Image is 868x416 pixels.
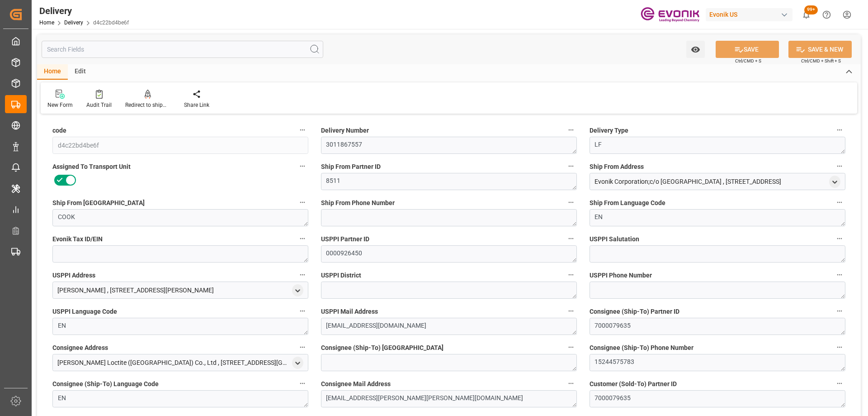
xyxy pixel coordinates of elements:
[184,101,209,109] div: Share Link
[834,233,845,244] button: USPPI Salutation
[52,390,308,407] textarea: EN
[52,162,131,172] span: Assigned To Transport Unit
[834,124,845,136] button: Delivery Type
[52,198,145,208] span: Ship From [GEOGRAPHIC_DATA]
[52,126,66,135] span: code
[706,8,793,21] div: Evonik US
[57,286,214,295] div: [PERSON_NAME] , [STREET_ADDRESS][PERSON_NAME]
[297,233,308,244] button: Evonik Tax ID/EIN
[716,41,779,58] button: SAVE
[321,379,391,389] span: Consignee Mail Address
[52,234,103,244] span: Evonik Tax ID/EIN
[565,269,577,281] button: USPPI District
[292,357,303,369] div: open menu
[57,358,290,368] div: [PERSON_NAME] Loctite ([GEOGRAPHIC_DATA]) Co., Ltd , [STREET_ADDRESS][GEOGRAPHIC_DATA][PERSON_NAM...
[590,126,628,135] span: Delivery Type
[641,7,699,23] img: Evonik-brand-mark-Deep-Purple-RGB.jpeg_1700498283.jpeg
[321,390,577,407] textarea: [EMAIL_ADDRESS][PERSON_NAME][PERSON_NAME][DOMAIN_NAME]
[590,209,845,226] textarea: EN
[68,64,93,80] div: Edit
[565,196,577,208] button: Ship From Phone Number
[804,5,818,14] span: 99+
[590,271,652,280] span: USPPI Phone Number
[64,19,83,26] a: Delivery
[594,177,781,186] div: Evonik Corporation;c/o [GEOGRAPHIC_DATA] , [STREET_ADDRESS]
[565,233,577,244] button: USPPI Partner ID
[297,124,308,136] button: code
[47,101,73,109] div: New Form
[321,271,361,280] span: USPPI District
[565,124,577,136] button: Delivery Number
[86,101,112,109] div: Audit Trail
[834,160,845,172] button: Ship From Address
[52,343,108,353] span: Consignee Address
[292,284,303,296] div: open menu
[590,318,845,335] textarea: 7000079635
[321,137,577,154] textarea: 3011867557
[686,41,705,58] button: open menu
[321,245,577,263] textarea: 0000926450
[565,378,577,389] button: Consignee Mail Address
[37,64,68,80] div: Home
[565,160,577,172] button: Ship From Partner ID
[829,176,840,188] div: open menu
[52,318,308,335] textarea: EN
[796,5,816,25] button: show 100 new notifications
[788,41,852,58] button: SAVE & NEW
[321,318,577,335] textarea: [EMAIL_ADDRESS][DOMAIN_NAME]
[834,378,845,389] button: Customer (Sold-To) Partner ID
[39,4,129,18] div: Delivery
[52,379,159,389] span: Consignee (Ship-To) Language Code
[565,305,577,317] button: USPPI Mail Address
[590,379,677,389] span: Customer (Sold-To) Partner ID
[297,196,308,208] button: Ship From [GEOGRAPHIC_DATA]
[321,173,577,190] textarea: 8511
[590,354,845,371] textarea: 15244575783
[297,269,308,281] button: USPPI Address
[297,378,308,389] button: Consignee (Ship-To) Language Code
[834,305,845,317] button: Consignee (Ship-To) Partner ID
[735,57,761,64] span: Ctrl/CMD + S
[565,341,577,353] button: Consignee (Ship-To) [GEOGRAPHIC_DATA]
[590,137,845,154] textarea: LF
[52,271,95,280] span: USPPI Address
[52,209,308,226] textarea: COOK
[590,198,665,208] span: Ship From Language Code
[39,19,54,26] a: Home
[590,390,845,407] textarea: 7000079635
[590,234,639,244] span: USPPI Salutation
[297,305,308,317] button: USPPI Language Code
[816,5,837,25] button: Help Center
[321,343,443,353] span: Consignee (Ship-To) [GEOGRAPHIC_DATA]
[125,101,170,109] div: Redirect to shipment
[706,6,796,23] button: Evonik US
[321,307,378,316] span: USPPI Mail Address
[321,198,395,208] span: Ship From Phone Number
[834,196,845,208] button: Ship From Language Code
[590,162,644,172] span: Ship From Address
[834,341,845,353] button: Consignee (Ship-To) Phone Number
[321,162,381,172] span: Ship From Partner ID
[590,343,693,353] span: Consignee (Ship-To) Phone Number
[590,307,679,316] span: Consignee (Ship-To) Partner ID
[52,307,117,316] span: USPPI Language Code
[297,160,308,172] button: Assigned To Transport Unit
[801,57,841,64] span: Ctrl/CMD + Shift + S
[297,341,308,353] button: Consignee Address
[321,126,369,135] span: Delivery Number
[321,234,369,244] span: USPPI Partner ID
[834,269,845,281] button: USPPI Phone Number
[42,41,323,58] input: Search Fields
